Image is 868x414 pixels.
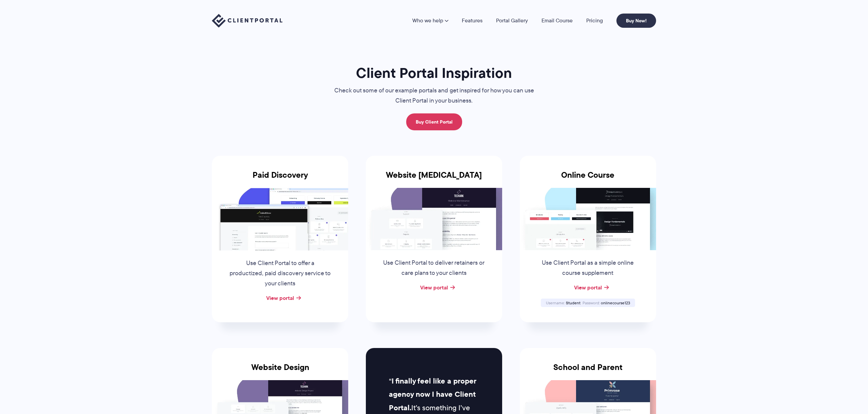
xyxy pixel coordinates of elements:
[420,283,448,291] a: View portal
[536,258,639,278] p: Use Client Portal as a simple online course supplement
[406,113,462,130] a: Buy Client Portal
[382,258,486,278] p: Use Client Portal to deliver retainers or care plans to your clients
[601,300,630,306] span: onlinecourse123
[586,18,603,23] a: Pricing
[520,363,656,380] h3: School and Parent
[566,300,580,306] span: Student
[412,18,448,23] a: Who we help
[574,283,602,291] a: View portal
[583,300,600,306] span: Password
[541,18,573,23] a: Email Course
[389,375,476,414] strong: I finally feel like a proper agency now I have Client Portal.
[320,64,548,82] h1: Client Portal Inspiration
[266,294,294,302] a: View portal
[212,363,348,380] h3: Website Design
[520,170,656,188] h3: Online Course
[546,300,565,306] span: Username
[616,14,656,28] a: Buy Now!
[462,18,482,23] a: Features
[496,18,528,23] a: Portal Gallery
[212,170,348,188] h3: Paid Discovery
[320,86,548,106] p: Check out some of our example portals and get inspired for how you can use Client Portal in your ...
[366,170,502,188] h3: Website [MEDICAL_DATA]
[229,258,332,289] p: Use Client Portal to offer a productized, paid discovery service to your clients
